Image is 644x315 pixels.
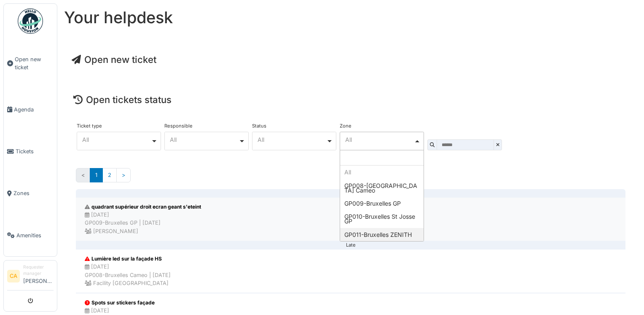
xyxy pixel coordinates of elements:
h4: Open tickets status [73,94,628,105]
span: Open new ticket [15,55,54,71]
li: CA [7,270,20,282]
a: Tickets [4,130,57,172]
label: Ticket type [77,124,102,128]
div: Lumière led sur la façade HS [85,255,171,263]
a: Agenda [4,89,57,130]
li: [PERSON_NAME] [23,264,54,288]
div: All [170,137,239,142]
nav: Pages [76,168,625,189]
a: Amenities [4,215,57,256]
div: quadrant supérieur droit ecran geant s'eteint [85,203,201,211]
a: Open new ticket [72,54,156,65]
label: Status [252,124,266,128]
a: 2 [102,168,117,182]
div: All [258,137,326,142]
img: Badge_color-CXgf-gQk.svg [18,8,43,34]
div: All [82,137,151,142]
div: GP011-Bruxelles ZENITH [340,228,424,241]
span: Zones [13,189,54,197]
div: [DATE] [83,193,619,194]
a: Next [116,168,131,182]
a: Open new ticket [4,38,57,89]
a: quadrant supérieur droit ecran geant s'eteint [DATE]GP009-Bruxelles GP | [DATE] [PERSON_NAME] [76,197,625,241]
div: GP010-Bruxelles St Josse GP [340,210,424,228]
a: 1 [90,168,103,182]
div: Late [83,245,619,246]
div: [DATE] GP009-Bruxelles GP | [DATE] [PERSON_NAME] [85,211,201,235]
div: GP008-[GEOGRAPHIC_DATA] Cameo [340,179,424,197]
div: Spots sur stickers façade [85,299,170,307]
label: Responsible [164,124,193,128]
span: Tickets [16,147,54,155]
div: All [340,166,424,179]
div: All [345,137,414,142]
a: Lumière led sur la façade HS [DATE]GP008-Bruxelles Cameo | [DATE] Facility [GEOGRAPHIC_DATA] [76,249,625,293]
a: CA Requester manager[PERSON_NAME] [7,264,54,291]
a: Zones [4,172,57,214]
div: Requester manager [23,264,54,277]
div: [DATE] GP008-Bruxelles Cameo | [DATE] Facility [GEOGRAPHIC_DATA] [85,263,171,287]
div: GP009-Bruxelles GP [340,197,424,210]
label: Zone [340,124,352,128]
span: Agenda [14,106,54,114]
span: Amenities [16,231,54,239]
input: All [340,150,424,166]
